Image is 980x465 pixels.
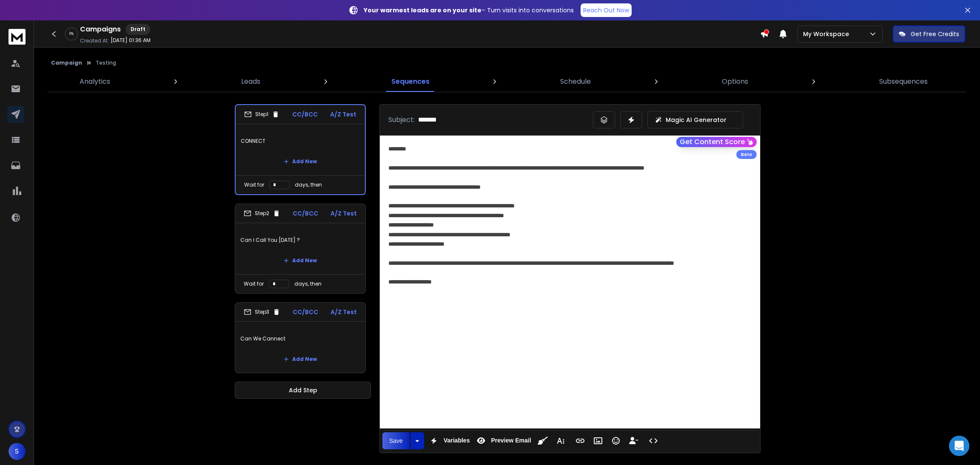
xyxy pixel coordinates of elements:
[553,432,569,449] button: More Text
[330,110,356,119] p: A/Z Test
[111,37,151,44] p: [DATE] 01:36 AM
[240,327,360,351] p: Can We Cannect
[717,71,753,92] a: Options
[244,308,280,316] div: Step 3
[235,382,371,399] button: Add Step
[244,111,279,118] div: Step 1
[442,437,472,444] span: Variables
[240,228,360,252] p: Can I Call You [DATE] ?
[722,77,748,87] p: Options
[949,436,969,456] div: Open Intercom Messenger
[235,104,366,195] li: Step1CC/BCCA/Z TestCONNECTAdd NewWait fordays, then
[51,60,82,66] button: Campaign
[911,30,959,38] p: Get Free Credits
[292,110,318,119] p: CC/BCC
[581,3,632,17] a: Reach Out Now
[293,308,318,316] p: CC/BCC
[590,432,606,449] button: Insert Image (Ctrl+P)
[364,6,481,14] strong: Your warmest leads are on your site
[893,26,965,43] button: Get Free Credits
[666,116,726,124] p: Magic AI Generator
[426,432,472,449] button: Variables
[126,24,150,35] div: Draft
[736,150,757,159] div: Beta
[645,432,661,449] button: Code View
[80,24,121,34] h1: Campaigns
[364,6,574,14] p: – Turn visits into conversations
[803,30,852,38] p: My Workspace
[388,115,415,125] p: Subject:
[608,432,624,449] button: Emoticons
[382,432,410,449] button: Save
[391,77,430,87] p: Sequences
[879,77,928,87] p: Subsequences
[9,443,26,460] button: S
[277,153,324,170] button: Add New
[277,351,324,368] button: Add New
[555,71,596,92] a: Schedule
[235,302,366,373] li: Step3CC/BCCA/Z TestCan We CannectAdd New
[236,71,265,92] a: Leads
[489,437,533,444] span: Preview Email
[330,308,357,316] p: A/Z Test
[386,71,435,92] a: Sequences
[647,111,743,128] button: Magic AI Generator
[244,210,280,217] div: Step 2
[241,77,260,87] p: Leads
[241,129,360,153] p: CONNECT
[295,181,322,188] p: days, then
[74,71,115,92] a: Analytics
[244,281,264,287] p: Wait for
[560,77,591,87] p: Schedule
[473,432,533,449] button: Preview Email
[80,37,109,44] p: Created At:
[277,252,324,269] button: Add New
[80,77,110,87] p: Analytics
[69,31,74,37] p: 0 %
[244,181,264,188] p: Wait for
[676,137,757,147] button: Get Content Score
[626,432,642,449] button: Insert Unsubscribe Link
[330,209,357,218] p: A/Z Test
[294,281,322,287] p: days, then
[96,60,116,66] p: Testing
[572,432,588,449] button: Insert Link (Ctrl+K)
[535,432,551,449] button: Clean HTML
[235,204,366,294] li: Step2CC/BCCA/Z TestCan I Call You [DATE] ?Add NewWait fordays, then
[874,71,933,92] a: Subsequences
[583,6,629,14] p: Reach Out Now
[9,29,26,45] img: logo
[293,209,318,218] p: CC/BCC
